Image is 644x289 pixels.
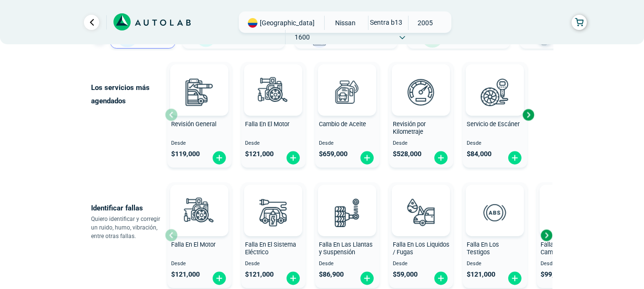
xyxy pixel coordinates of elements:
[541,241,591,256] span: Falla En La Caja de Cambio
[245,241,296,256] span: Falla En El Sistema Eléctrico
[245,150,274,158] span: $ 121,000
[260,18,315,28] span: [GEOGRAPHIC_DATA]
[539,228,553,242] div: Next slide
[400,191,442,233] img: diagnostic_gota-de-sangre-v3.svg
[245,140,302,147] span: Desde
[433,271,449,286] img: fi_plus-circle2.svg
[467,140,523,147] span: Desde
[393,150,421,158] span: $ 528,000
[167,62,232,168] button: Revisión General Desde $119,000
[319,120,366,128] span: Cambio de Aceite
[286,30,319,44] span: 1600
[241,62,306,168] button: Falla En El Motor Desde $121,000
[407,66,435,95] img: AD0BCuuxAAAAAElFTkSuQmCC
[212,271,227,286] img: fi_plus-circle2.svg
[315,62,379,168] button: Cambio de Aceite Desde $659,000
[393,270,418,279] span: $ 59,000
[467,241,499,256] span: Falla En Los Testigos
[467,261,523,267] span: Desde
[91,81,165,108] p: Los servicios más agendados
[319,270,344,279] span: $ 86,900
[185,187,214,215] img: AD0BCuuxAAAAAElFTkSuQmCC
[185,66,214,95] img: AD0BCuuxAAAAAElFTkSuQmCC
[507,150,522,165] img: fi_plus-circle2.svg
[252,71,294,113] img: diagnostic_engine-v3.svg
[474,71,516,113] img: escaner-v3.svg
[171,140,228,147] span: Desde
[393,261,450,267] span: Desde
[286,271,301,286] img: fi_plus-circle2.svg
[433,150,449,165] img: fi_plus-circle2.svg
[359,271,375,286] img: fi_plus-circle2.svg
[212,150,227,165] img: fi_plus-circle2.svg
[326,71,368,113] img: cambio_de_aceite-v3.svg
[178,71,220,113] img: revision_general-v3.svg
[252,191,294,233] img: diagnostic_bombilla-v3.svg
[393,120,426,136] span: Revisión por Kilometraje
[91,215,165,240] p: Quiero identificar y corregir un ruido, humo, vibración, entre otras fallas.
[259,187,287,215] img: AD0BCuuxAAAAAElFTkSuQmCC
[474,191,516,233] img: diagnostic_diagnostic_abs-v3.svg
[368,16,402,29] span: SENTRA B13
[286,150,301,165] img: fi_plus-circle2.svg
[389,62,453,168] button: Revisión por Kilometraje Desde $528,000
[480,187,509,215] img: AD0BCuuxAAAAAElFTkSuQmCC
[393,241,450,256] span: Falla En Los Liquidos / Fugas
[84,15,99,30] a: Ir al paso anterior
[467,120,520,128] span: Servicio de Escáner
[541,261,597,267] span: Desde
[521,108,535,122] div: Next slide
[319,140,376,147] span: Desde
[333,187,361,215] img: AD0BCuuxAAAAAElFTkSuQmCC
[541,270,565,279] span: $ 99,000
[393,140,450,147] span: Desde
[407,187,435,215] img: AD0BCuuxAAAAAElFTkSuQmCC
[245,120,289,128] span: Falla En El Motor
[167,182,232,288] button: Falla En El Motor Desde $121,000
[463,62,527,168] button: Servicio de Escáner Desde $84,000
[467,150,491,158] span: $ 84,000
[241,182,306,288] button: Falla En El Sistema Eléctrico Desde $121,000
[171,150,200,158] span: $ 119,000
[463,182,527,288] button: Falla En Los Testigos Desde $121,000
[537,182,601,288] button: Falla En La Caja de Cambio Desde $99,000
[409,16,442,30] span: 2005
[245,270,274,279] span: $ 121,000
[315,182,379,288] button: Falla En Las Llantas y Suspensión Desde $86,900
[171,241,215,248] span: Falla En El Motor
[319,261,376,267] span: Desde
[171,261,228,267] span: Desde
[319,150,348,158] span: $ 659,000
[328,16,362,30] span: NISSAN
[467,270,495,279] span: $ 121,000
[480,66,509,95] img: AD0BCuuxAAAAAElFTkSuQmCC
[245,261,302,267] span: Desde
[248,18,257,28] img: Flag of COLOMBIA
[259,66,287,95] img: AD0BCuuxAAAAAElFTkSuQmCC
[507,271,522,286] img: fi_plus-circle2.svg
[333,66,361,95] img: AD0BCuuxAAAAAElFTkSuQmCC
[548,191,590,233] img: diagnostic_caja-de-cambios-v3.svg
[400,71,442,113] img: revision_por_kilometraje-v3.svg
[389,182,453,288] button: Falla En Los Liquidos / Fugas Desde $59,000
[171,120,216,128] span: Revisión General
[326,191,368,233] img: diagnostic_suspension-v3.svg
[359,150,375,165] img: fi_plus-circle2.svg
[91,201,165,215] p: Identificar fallas
[319,241,373,256] span: Falla En Las Llantas y Suspensión
[171,270,200,279] span: $ 121,000
[178,191,220,233] img: diagnostic_engine-v3.svg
